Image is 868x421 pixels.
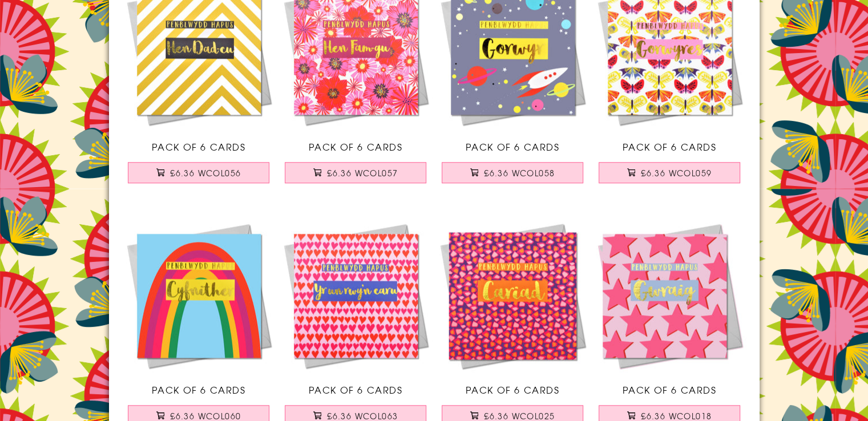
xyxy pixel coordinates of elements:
[599,162,740,183] button: £6.36 WCOL059
[285,162,426,183] button: £6.36 WCOL057
[623,140,717,153] span: Pack of 6 Cards
[434,217,591,374] img: Welsh Birthday Card, Penblwydd Hapus Girlfriend, text foiled in shiny gold
[591,217,748,374] img: Welsh Birthday Card, Penblwydd Hapus Gwraig, Wife, text foiled in shiny gold
[327,167,398,179] span: £6.36 WCOL057
[466,140,560,153] span: Pack of 6 Cards
[152,383,246,396] span: Pack of 6 Cards
[641,167,712,179] span: £6.36 WCOL059
[120,217,277,374] img: Welsh Birthday Card, Penblwydd Hapus Cyfnither, Cousin, text foiled in gold
[170,167,241,179] span: £6.36 WCOL056
[152,140,246,153] span: Pack of 6 Cards
[442,162,583,183] button: £6.36 WCOL058
[466,383,560,396] span: Pack of 6 Cards
[309,383,403,396] span: Pack of 6 Cards
[128,162,269,183] button: £6.36 WCOL056
[309,140,403,153] span: Pack of 6 Cards
[277,217,434,374] img: Welsh Birthday Card, Penblwydd Hapus, One I Love, text foiled in shiny gold
[623,383,717,396] span: Pack of 6 Cards
[484,167,555,179] span: £6.36 WCOL058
